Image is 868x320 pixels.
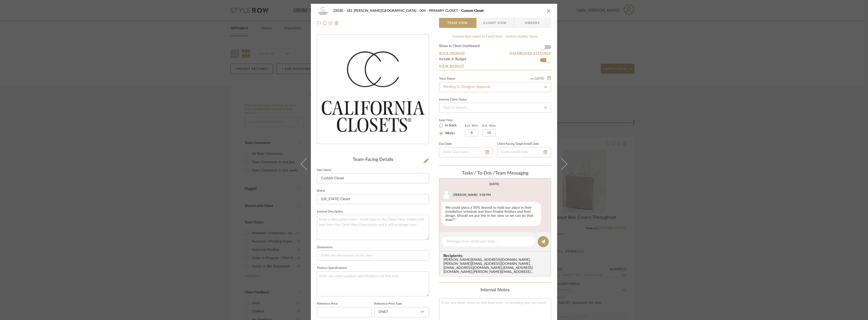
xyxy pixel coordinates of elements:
div: Internal Notes [439,288,551,293]
button: Dashboard Settings [509,51,551,55]
label: Brand [317,190,325,192]
label: Weeks [444,131,455,136]
label: Lead Time [439,118,465,122]
span: 004 - PRIMARY CLOSET [420,9,461,13]
span: 25030 - 181 [PERSON_NAME][GEOGRAPHIC_DATA] [333,9,420,13]
span: Custom Closet [461,9,484,13]
img: 9462631d-49fd-4233-809e-5b0d2ff9c931_48x40.jpg [317,6,329,16]
input: Enter Item Name [317,173,429,183]
div: Content here copies to Client View - confirm visibility there. [439,34,551,39]
input: Type to Search… [439,103,551,113]
div: Team Status [439,78,455,80]
label: Item Name [317,169,331,171]
button: close [547,9,551,13]
span: Team View [447,18,468,28]
img: Remove from project [335,21,339,25]
input: Enter Brand [317,194,429,204]
input: Enter Install Date [497,147,551,157]
div: We could place a 50% deposit to hold our place in their installation schedule and then finalize f... [441,202,541,226]
label: Est. Min [465,124,478,127]
div: team Messaging [439,171,551,176]
div: [DATE] [489,182,499,186]
div: [PERSON_NAME] [453,193,478,197]
div: Internal Client Status [439,98,467,101]
span: Orders [520,18,545,28]
input: Type to Search… [439,82,551,92]
span: Tasks / To-Dos / [462,171,495,175]
label: Internal Description [317,210,343,213]
label: Reference Price Type [374,303,402,305]
a: View Budget [439,64,551,68]
div: [PERSON_NAME][EMAIL_ADDRESS][DOMAIN_NAME] , [PERSON_NAME][EMAIL_ADDRESS][DOMAIN_NAME] , [EMAIL_AD... [443,258,549,274]
button: Bulk Manage [439,51,466,55]
img: user_avatar.png [441,190,451,200]
label: In Stock [444,123,457,128]
div: 5:58 PM [479,193,491,197]
label: Est. Max [482,124,496,127]
label: Reference Price [317,303,338,305]
span: Recipients: [443,254,549,258]
label: Product Specifications [317,267,347,269]
div: 0 [317,36,429,143]
label: Client-Facing Target Install Date [497,143,539,145]
img: 9462631d-49fd-4233-809e-5b0d2ff9c931_436x436.jpg [317,36,429,143]
span: [DATE] [534,77,545,80]
mat-radio-group: Select item type [439,122,465,136]
span: on [530,77,534,80]
div: Team-Facing Details [317,157,429,163]
input: Enter Due Date [439,147,493,157]
label: Dimensions [317,246,333,249]
span: Client View [483,18,507,28]
label: Due Date [439,143,452,145]
input: Enter the dimensions of this item [317,251,429,261]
